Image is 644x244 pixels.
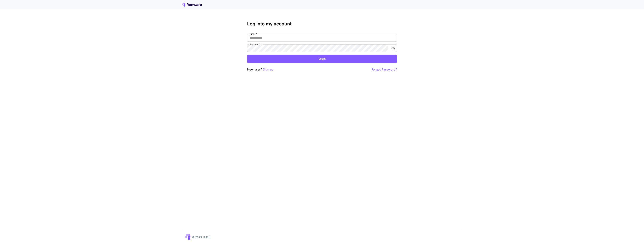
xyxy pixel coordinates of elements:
[247,67,274,72] p: New user?
[192,235,210,239] p: © 2025, [URL]
[263,67,274,72] button: Sign up
[250,43,262,46] label: Password
[390,45,397,52] button: toggle password visibility
[247,55,397,63] button: Login
[250,32,257,36] label: Email
[371,67,397,72] button: Forgot Password?
[247,21,397,27] h3: Log into my account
